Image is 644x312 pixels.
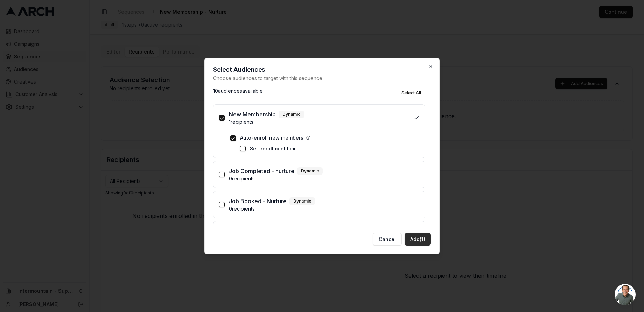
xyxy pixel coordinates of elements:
h2: Select Audiences [213,66,431,73]
p: 1 recipients [229,119,409,126]
div: Dynamic [279,111,304,118]
p: Choose audiences to target with this sequence [213,75,431,82]
button: Job Completed - nurtureDynamic0recipients [219,172,225,177]
p: Job Booked - Nurture [229,197,287,205]
button: Job Booked - NurtureDynamic0recipients [219,202,225,207]
div: Dynamic [297,167,323,175]
p: Job Completed - nurture [229,167,294,175]
button: Cancel [373,233,402,246]
button: New MembershipDynamic1recipients [219,115,225,121]
button: Add(1) [405,233,431,246]
label: Set enrollment limit [250,145,297,152]
p: Test Audience [229,227,267,235]
div: Dynamic [289,197,315,205]
p: 0 recipients [229,205,419,212]
p: New Membership [229,110,276,119]
p: 10 audience s available [213,87,263,99]
button: Select All [397,87,425,99]
label: Auto-enroll new members [240,135,303,140]
p: 0 recipients [229,175,419,182]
